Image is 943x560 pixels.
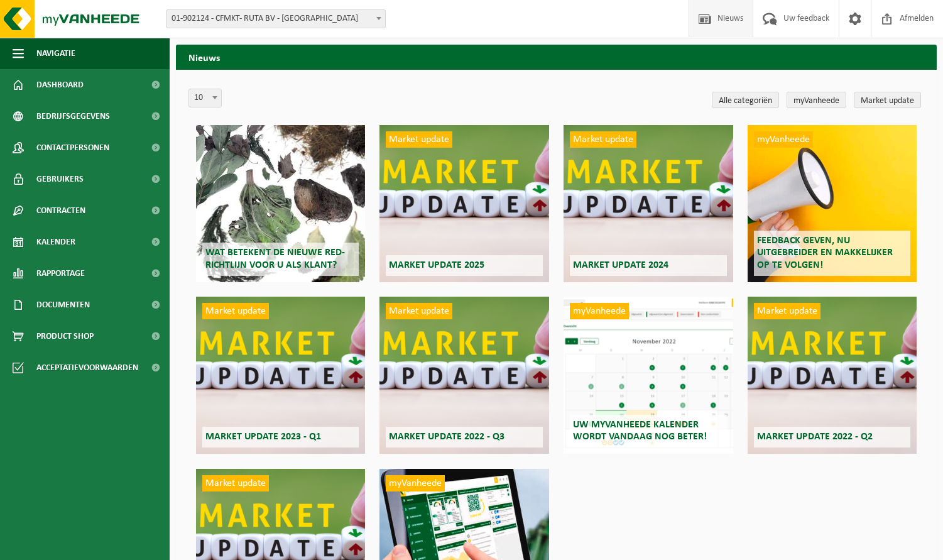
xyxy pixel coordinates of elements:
[36,101,110,132] span: Bedrijfsgegevens
[757,236,893,270] span: Feedback geven, nu uitgebreider en makkelijker op te volgen!
[787,92,846,108] a: myVanheede
[188,89,222,107] span: 10
[757,432,873,442] span: Market update 2022 - Q2
[189,89,221,107] span: 10
[36,258,85,289] span: Rapportage
[564,125,733,282] a: Market update Market update 2024
[389,432,504,442] span: Market update 2022 - Q3
[166,10,385,28] span: 01-902124 - CFMKT- RUTA BV - LINT
[379,297,548,454] a: Market update Market update 2022 - Q3
[166,9,386,28] span: 01-902124 - CFMKT- RUTA BV - LINT
[36,321,94,352] span: Product Shop
[205,432,321,442] span: Market update 2023 - Q1
[202,475,269,491] span: Market update
[573,420,707,442] span: Uw myVanheede kalender wordt vandaag nog beter!
[748,297,917,454] a: Market update Market update 2022 - Q2
[386,475,445,491] span: myVanheede
[386,131,452,148] span: Market update
[36,38,75,69] span: Navigatie
[202,303,269,319] span: Market update
[854,92,921,108] a: Market update
[196,125,365,282] a: Wat betekent de nieuwe RED-richtlijn voor u als klant?
[712,92,779,108] a: Alle categoriën
[570,303,629,319] span: myVanheede
[386,303,452,319] span: Market update
[573,260,668,270] span: Market update 2024
[176,45,937,69] h2: Nieuws
[570,131,636,148] span: Market update
[36,132,109,163] span: Contactpersonen
[36,195,85,226] span: Contracten
[748,125,917,282] a: myVanheede Feedback geven, nu uitgebreider en makkelijker op te volgen!
[754,131,813,148] span: myVanheede
[389,260,484,270] span: Market update 2025
[36,69,84,101] span: Dashboard
[36,226,75,258] span: Kalender
[205,248,345,270] span: Wat betekent de nieuwe RED-richtlijn voor u als klant?
[379,125,548,282] a: Market update Market update 2025
[36,352,138,383] span: Acceptatievoorwaarden
[564,297,733,454] a: myVanheede Uw myVanheede kalender wordt vandaag nog beter!
[754,303,820,319] span: Market update
[36,163,84,195] span: Gebruikers
[196,297,365,454] a: Market update Market update 2023 - Q1
[36,289,90,321] span: Documenten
